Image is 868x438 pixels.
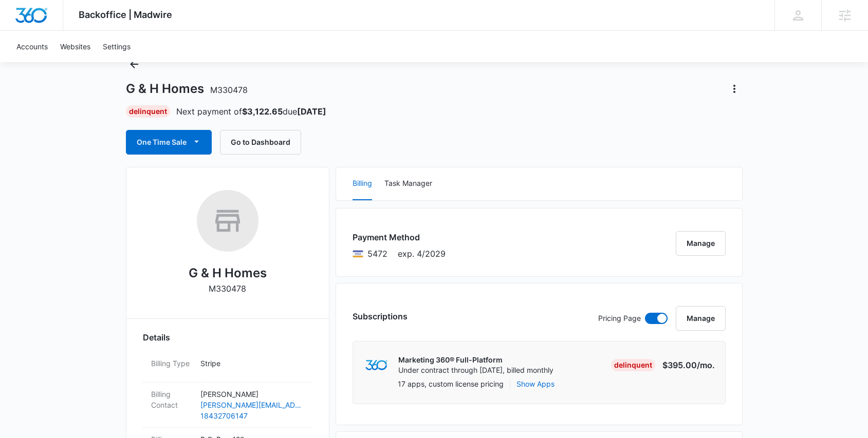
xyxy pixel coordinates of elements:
[598,313,641,324] p: Pricing Page
[176,105,326,118] p: Next payment of due
[200,399,304,410] a: [PERSON_NAME][EMAIL_ADDRESS][DOMAIN_NAME]
[143,331,170,344] span: Details
[662,359,715,371] p: $395.00
[398,247,446,260] span: exp. 4/2029
[516,378,555,389] button: Show Apps
[367,247,387,260] span: Visa ending with
[242,106,283,117] strong: $3,122.65
[726,81,743,97] button: Actions
[126,56,142,72] button: Back
[398,378,504,389] p: 17 apps, custom license pricing
[200,410,304,421] a: 18432706147
[126,105,170,118] div: Delinquent
[143,383,312,428] div: Billing Contact[PERSON_NAME][PERSON_NAME][EMAIL_ADDRESS][DOMAIN_NAME]18432706147
[384,167,432,200] button: Task Manager
[151,358,192,369] dt: Billing Type
[200,389,304,399] p: [PERSON_NAME]
[200,358,304,369] p: Stripe
[297,106,326,117] strong: [DATE]
[126,130,212,155] button: One Time Sale
[365,360,387,371] img: marketing360Logo
[398,355,553,365] p: Marketing 360® Full-Platform
[353,167,372,200] button: Billing
[151,389,192,410] dt: Billing Contact
[611,359,655,371] div: Delinquent
[143,352,312,383] div: Billing TypeStripe
[209,282,246,295] p: M330478
[210,85,248,95] span: M330478
[54,31,97,62] a: Websites
[189,264,267,282] h2: G & H Homes
[10,31,54,62] a: Accounts
[126,81,248,97] h1: G & H Homes
[97,31,137,62] a: Settings
[697,360,715,370] span: /mo.
[676,231,726,256] button: Manage
[79,9,172,20] span: Backoffice | Madwire
[398,365,553,375] p: Under contract through [DATE], billed monthly
[353,231,446,243] h3: Payment Method
[353,310,408,322] h3: Subscriptions
[220,130,301,155] button: Go to Dashboard
[676,306,726,331] button: Manage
